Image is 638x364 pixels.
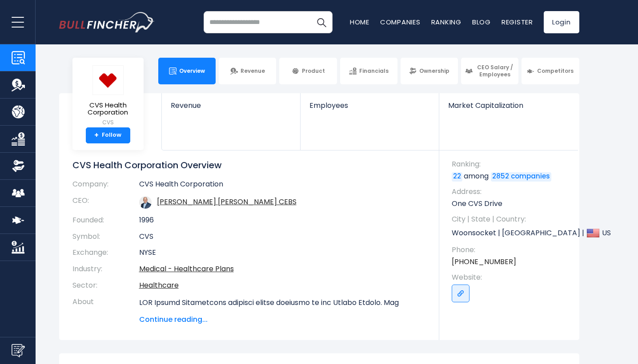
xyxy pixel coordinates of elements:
[139,212,426,229] td: 1996
[72,294,139,325] th: About
[72,159,426,171] h1: CVS Health Corporation Overview
[59,12,155,32] img: bullfincher logo
[452,214,570,224] span: City | State | Country:
[94,131,99,139] strong: +
[359,67,389,75] span: Financials
[310,11,333,33] button: Search
[401,58,458,84] a: Ownership
[452,285,469,302] a: Go to link
[139,264,234,274] a: Medical - Healthcare Plans
[241,67,265,75] span: Revenue
[72,180,139,193] th: Company:
[162,93,300,125] a: Revenue
[302,67,325,75] span: Product
[452,187,570,197] span: Address:
[79,65,137,127] a: CVS Health Corporation CVS
[452,226,570,240] p: Woonsocket | [GEOGRAPHIC_DATA] | US
[452,257,516,267] a: [PHONE_NUMBER]
[452,172,462,181] a: 22
[439,93,578,125] a: Market Capitalization
[139,180,426,193] td: CVS Health Corporation
[448,101,569,110] span: Market Capitalization
[301,93,439,125] a: Employees
[139,196,152,209] img: david-joyner.jpg
[72,277,139,294] th: Sector:
[72,245,139,261] th: Exchange:
[139,280,179,290] a: Healthcare
[522,58,579,84] a: Competitors
[452,245,570,255] span: Phone:
[139,245,426,261] td: NYSE
[179,67,205,75] span: Overview
[139,229,426,245] td: CVS
[452,159,570,169] span: Ranking:
[380,17,421,27] a: Companies
[419,67,449,75] span: Ownership
[279,58,337,84] a: Product
[452,171,570,181] p: among
[80,119,136,127] small: CVS
[475,64,514,78] span: CEO Salary / Employees
[72,212,139,229] th: Founded:
[12,159,25,173] img: Ownership
[139,314,426,325] span: Continue reading...
[72,261,139,277] th: Industry:
[171,101,291,110] span: Revenue
[86,127,130,143] a: +Follow
[502,17,533,27] a: Register
[80,102,136,116] span: CVS Health Corporation
[537,67,574,75] span: Competitors
[59,12,155,32] a: Go to homepage
[219,58,276,84] a: Revenue
[544,11,579,33] a: Login
[72,193,139,212] th: CEO:
[309,101,430,110] span: Employees
[491,172,551,181] a: 2852 companies
[452,199,570,209] p: One CVS Drive
[157,197,297,207] a: ceo
[431,17,461,27] a: Ranking
[452,273,570,282] span: Website:
[350,17,369,27] a: Home
[472,17,491,27] a: Blog
[72,229,139,245] th: Symbol:
[461,58,518,84] a: CEO Salary / Employees
[158,58,216,84] a: Overview
[340,58,397,84] a: Financials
